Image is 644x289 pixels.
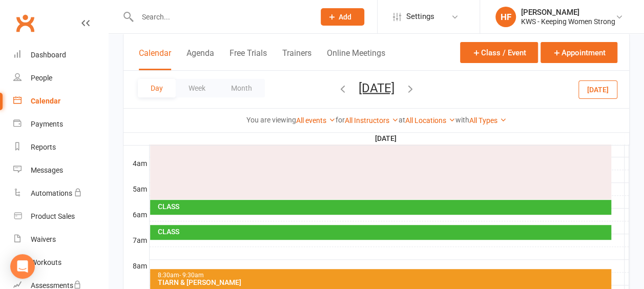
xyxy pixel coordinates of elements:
[345,116,399,125] a: All Instructors
[405,116,455,125] a: All Locations
[123,208,149,221] th: 6am
[31,258,61,266] div: Workouts
[13,67,108,90] a: People
[134,10,307,24] input: Search...
[399,116,405,124] strong: at
[10,254,35,279] div: Open Intercom Messenger
[406,5,434,28] span: Settings
[186,48,214,70] button: Agenda
[123,234,149,246] th: 7am
[327,48,385,70] button: Online Meetings
[13,113,108,136] a: Payments
[12,10,38,36] a: Clubworx
[469,116,507,125] a: All Types
[149,132,625,145] th: [DATE]
[521,8,615,17] div: [PERSON_NAME]
[157,203,609,210] div: CLASS
[13,136,108,159] a: Reports
[31,189,72,197] div: Automations
[282,48,311,70] button: Trainers
[246,116,296,124] strong: You are viewing
[138,79,176,97] button: Day
[31,166,63,174] div: Messages
[321,8,364,26] button: Add
[157,272,609,279] div: 8:30am
[13,44,108,67] a: Dashboard
[157,228,609,235] div: CLASS
[13,182,108,205] a: Automations
[123,182,149,195] th: 5am
[495,7,516,27] div: HF
[455,116,469,124] strong: with
[521,17,615,26] div: KWS - Keeping Women Strong
[176,79,218,97] button: Week
[13,205,108,228] a: Product Sales
[218,79,265,97] button: Month
[13,90,108,113] a: Calendar
[460,42,538,63] button: Class / Event
[13,159,108,182] a: Messages
[31,120,63,128] div: Payments
[123,259,149,272] th: 8am
[13,228,108,251] a: Waivers
[31,51,66,59] div: Dashboard
[339,13,351,21] span: Add
[541,42,617,63] button: Appointment
[157,279,609,286] div: TIARN & [PERSON_NAME]
[31,97,60,105] div: Calendar
[31,143,56,151] div: Reports
[230,48,267,70] button: Free Trials
[13,251,108,274] a: Workouts
[31,74,52,82] div: People
[31,212,75,220] div: Product Sales
[578,80,617,98] button: [DATE]
[139,48,171,70] button: Calendar
[123,157,149,170] th: 4am
[336,116,345,124] strong: for
[359,80,394,95] button: [DATE]
[296,116,336,125] a: All events
[179,272,204,279] span: - 9:30am
[31,235,56,243] div: Waivers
